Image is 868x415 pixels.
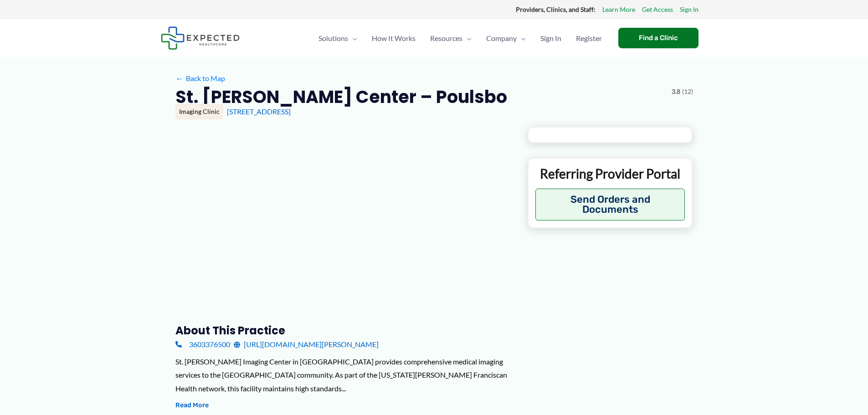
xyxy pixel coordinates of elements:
a: Sign In [533,22,569,54]
a: SolutionsMenu Toggle [311,22,365,54]
p: Referring Provider Portal [535,165,685,182]
span: Solutions [318,22,348,54]
h3: About this practice [175,323,513,338]
div: St. [PERSON_NAME] Imaging Center in [GEOGRAPHIC_DATA] provides comprehensive medical imaging serv... [175,355,513,395]
span: Sign In [540,22,561,54]
button: Read More [175,400,209,411]
img: Expected Healthcare Logo - side, dark font, small [161,26,240,50]
span: Menu Toggle [462,22,472,54]
a: Learn More [602,4,635,15]
a: CompanyMenu Toggle [479,22,533,54]
a: Find a Clinic [618,28,699,48]
span: Company [486,22,517,54]
h2: St. [PERSON_NAME] Center – Poulsbo [175,86,507,108]
button: Send Orders and Documents [535,189,685,220]
span: Register [576,22,602,54]
strong: Providers, Clinics, and Staff: [516,5,596,13]
span: ← [175,74,184,82]
span: Menu Toggle [517,22,526,54]
a: ←Back to Map [175,72,225,85]
span: 3.8 [672,86,680,97]
a: Register [569,22,609,54]
nav: Primary Site Navigation [311,22,609,54]
a: 3603376500 [175,338,230,351]
a: Get Access [642,4,673,15]
div: Imaging Clinic [175,104,223,119]
a: [STREET_ADDRESS] [227,107,291,116]
span: (12) [682,86,693,97]
a: How It Works [365,22,423,54]
span: Resources [430,22,462,54]
a: Sign In [680,4,699,15]
span: Menu Toggle [348,22,357,54]
span: How It Works [372,22,416,54]
a: ResourcesMenu Toggle [423,22,479,54]
a: [URL][DOMAIN_NAME][PERSON_NAME] [234,338,379,351]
